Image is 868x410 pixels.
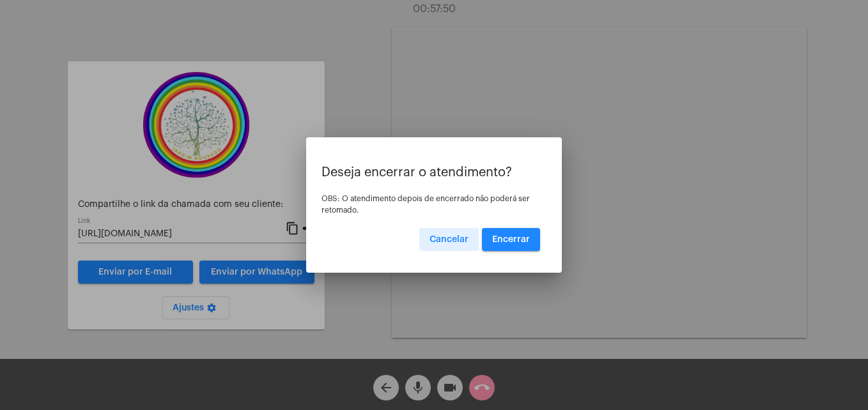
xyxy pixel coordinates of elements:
[492,235,530,244] span: Encerrar
[430,235,469,244] span: Cancelar
[419,228,479,251] button: Cancelar
[322,165,546,179] p: Deseja encerrar o atendimento?
[322,195,530,214] span: OBS: O atendimento depois de encerrado não poderá ser retomado.
[482,228,540,251] button: Encerrar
